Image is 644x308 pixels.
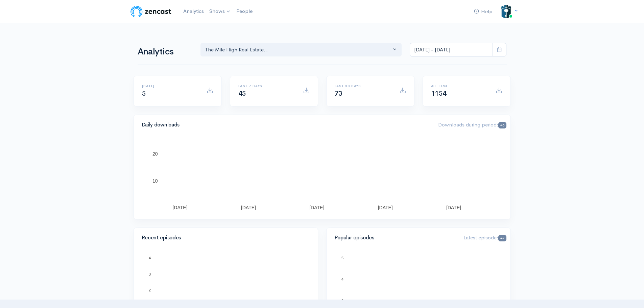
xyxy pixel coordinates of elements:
a: Help [471,4,495,19]
text: Ep. 34 [385,280,396,284]
h4: Recent episodes [142,235,306,241]
h6: Last 30 days [335,84,391,88]
button: The Mile High Real Estate... [200,43,402,57]
img: ZenCast Logo [129,5,172,18]
a: People [234,4,255,19]
span: 45 [498,122,506,128]
span: 1154 [431,89,447,98]
h1: Analytics [138,47,192,57]
svg: A chart. [142,143,502,211]
h4: Daily downloads [142,122,430,128]
text: 2 [148,288,150,292]
text: 10 [152,178,158,184]
span: Latest episode: [463,234,506,241]
text: [DATE] [378,205,392,210]
h6: Last 7 days [238,84,295,88]
text: 3 [341,299,343,303]
a: Shows [207,4,234,19]
span: 47 [498,235,506,241]
text: [DATE] [241,205,256,210]
h4: Popular episodes [335,235,456,241]
a: Analytics [181,4,207,19]
div: The Mile High Real Estate... [205,46,391,54]
text: 3 [148,272,150,276]
span: Downloads during period: [438,121,506,128]
h6: All time [431,84,487,88]
input: analytics date range selector [410,43,493,57]
text: 4 [341,277,343,281]
span: 45 [238,89,246,98]
text: [DATE] [446,205,461,210]
text: Ep. 11 [249,291,260,295]
h6: [DATE] [142,84,198,88]
text: 4 [148,256,150,260]
text: Ep. 48 [356,259,367,263]
span: 73 [335,89,342,98]
text: [DATE] [172,205,187,210]
img: ... [499,5,513,18]
text: 5 [341,256,343,260]
text: 20 [152,151,158,157]
text: [DATE] [309,205,324,210]
span: 5 [142,89,146,98]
